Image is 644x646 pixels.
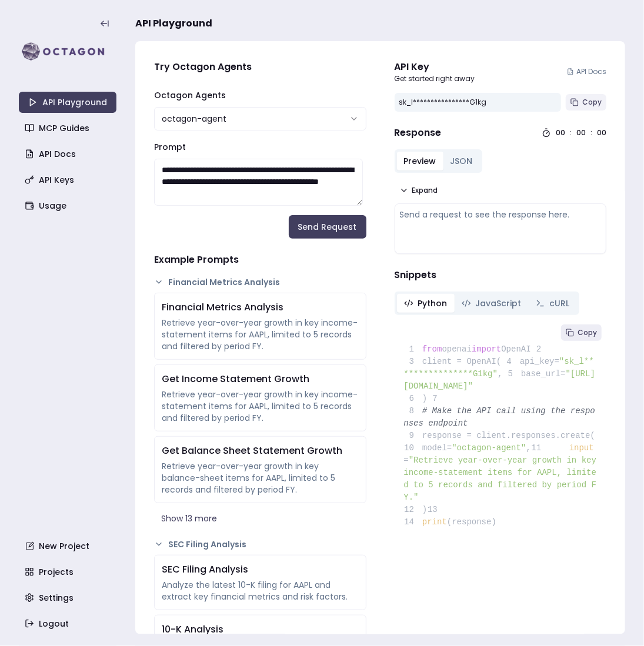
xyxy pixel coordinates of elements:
span: Python [418,297,448,309]
div: Retrieve year-over-year growth in key income-statement items for AAPL, limited to 5 records and f... [162,389,359,424]
div: API Key [395,60,475,74]
span: API Playground [135,16,212,31]
span: 4 [501,356,520,368]
a: API Docs [567,67,606,76]
span: "octagon-agent" [452,443,526,453]
span: , [498,369,502,379]
div: 00 [597,128,606,138]
span: JavaScript [476,297,522,309]
a: API Keys [20,169,118,190]
div: Get Income Statement Growth [162,372,359,386]
span: 14 [404,516,423,528]
span: cURL [550,297,570,309]
p: Get started right away [395,74,475,83]
span: Expand [412,186,438,195]
label: Octagon Agents [154,89,226,101]
span: 8 [404,405,423,417]
span: api_key= [520,357,559,366]
span: input [569,443,594,453]
button: SEC Filing Analysis [154,538,366,550]
button: Copy [566,94,606,111]
span: ) [404,505,428,514]
div: Analyze the latest 10-K filing for AAPL and extract key financial metrics and risk factors. [162,579,359,603]
h4: Response [395,126,442,140]
button: Preview [397,152,443,170]
span: 9 [404,430,423,442]
span: 1 [404,343,423,356]
span: client = OpenAI( [404,357,502,366]
label: Prompt [154,141,186,153]
span: Copy [578,328,597,337]
span: OpenAI [501,344,530,354]
button: Send Request [289,215,366,239]
button: Expand [395,182,443,199]
div: Send a request to see the response here. [400,209,602,220]
span: 7 [427,393,446,405]
span: 2 [531,343,550,356]
span: openai [442,344,472,354]
div: Get Balance Sheet Statement Growth [162,444,359,458]
span: 6 [404,393,423,405]
button: JSON [443,152,480,170]
button: Show 13 more [154,508,366,529]
a: MCP Guides [20,118,118,139]
div: Retrieve year-over-year growth in key income-statement items for AAPL, limited to 5 records and f... [162,317,359,352]
span: = [404,456,409,465]
span: response = client.responses.create( [404,431,596,440]
button: Copy [561,324,602,341]
span: # Make the API call using the responses endpoint [404,406,596,428]
a: API Docs [20,143,118,165]
div: 00 [576,128,586,138]
span: "Retrieve year-over-year growth in key income-statement items for AAPL, limited to 5 records and ... [404,456,602,502]
span: from [422,344,442,354]
h4: Try Octagon Agents [154,60,366,74]
h4: Snippets [395,268,607,282]
span: ) [404,394,428,403]
h4: Example Prompts [154,253,366,267]
div: Financial Metrics Analysis [162,300,359,314]
span: import [472,344,501,354]
img: logo-rect-yK7x_WSZ.svg [19,40,116,63]
span: 5 [503,368,522,380]
span: 13 [427,504,446,516]
span: , [526,443,530,453]
button: Financial Metrics Analysis [154,276,366,288]
div: 00 [556,128,565,138]
span: print [422,517,447,527]
a: API Playground [19,92,116,113]
span: base_url= [521,369,566,379]
div: 10-K Analysis [162,622,359,637]
span: 10 [404,442,423,454]
span: 12 [404,504,423,516]
div: Retrieve year-over-year growth in key balance-sheet items for AAPL, limited to 5 records and filt... [162,460,359,496]
a: New Project [20,535,118,557]
span: 3 [404,356,423,368]
a: Settings [20,587,118,608]
div: : [570,128,572,138]
div: SEC Filing Analysis [162,563,359,577]
div: : [590,128,592,138]
a: Usage [20,195,118,216]
a: Logout [20,613,118,634]
span: model= [422,443,452,453]
span: 11 [531,442,550,454]
span: (response) [447,517,496,527]
a: Projects [20,561,118,583]
span: Copy [582,98,602,107]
